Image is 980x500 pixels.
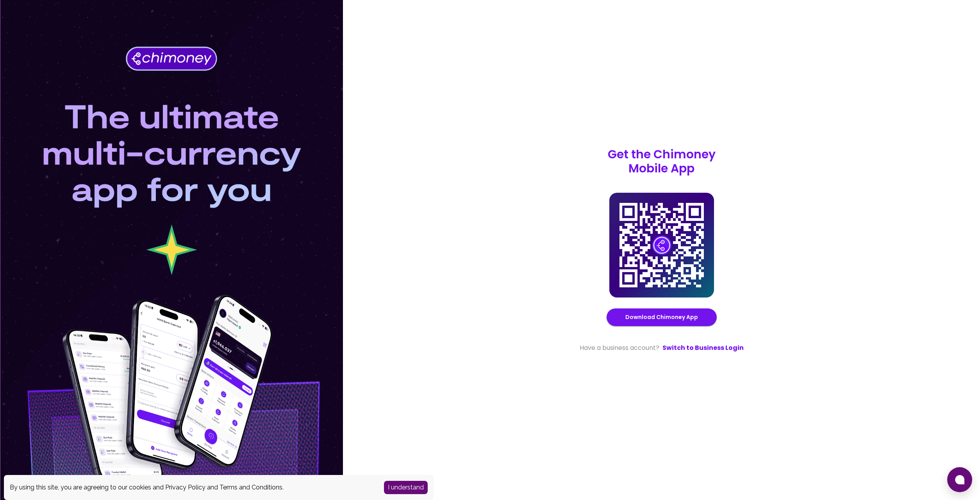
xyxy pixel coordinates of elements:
[384,481,428,494] button: Accept cookies
[220,484,282,491] a: Terms and Conditions
[10,483,372,492] div: By using this site, you are agreeing to our cookies and and .
[608,147,716,176] p: Get the Chimoney Mobile App
[947,467,972,492] button: Open chat window
[607,308,717,326] button: Download Chimoney App
[662,343,744,353] a: Switch to Business Login
[625,312,698,322] a: Download Chimoney App
[580,343,659,353] span: Have a business account?
[165,484,205,491] a: Privacy Policy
